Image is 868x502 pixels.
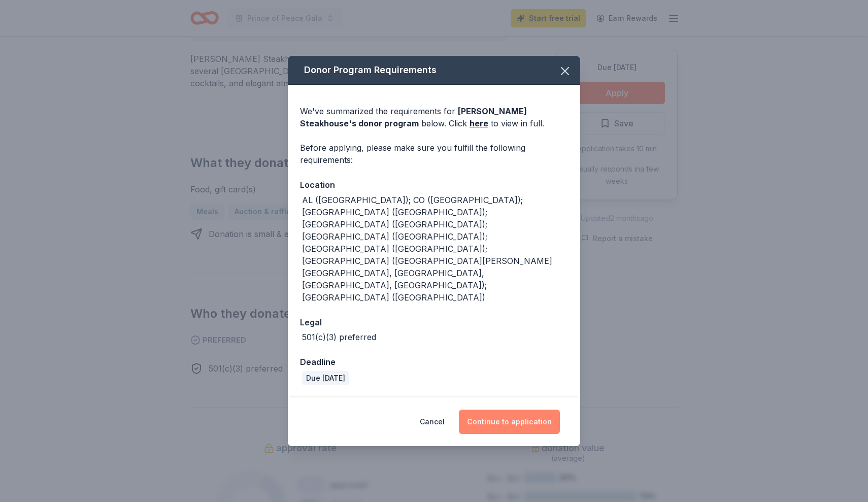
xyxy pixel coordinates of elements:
[302,194,568,304] div: AL ([GEOGRAPHIC_DATA]); CO ([GEOGRAPHIC_DATA]); [GEOGRAPHIC_DATA] ([GEOGRAPHIC_DATA]); [GEOGRAPHI...
[300,355,568,369] div: Deadline
[288,56,580,85] div: Donor Program Requirements
[300,105,568,129] div: We've summarized the requirements for below. Click to view in full.
[420,410,445,434] button: Cancel
[302,371,349,385] div: Due [DATE]
[300,316,568,329] div: Legal
[470,117,488,129] a: here
[302,331,376,343] div: 501(c)(3) preferred
[459,410,560,434] button: Continue to application
[300,178,568,191] div: Location
[300,142,568,166] div: Before applying, please make sure you fulfill the following requirements:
